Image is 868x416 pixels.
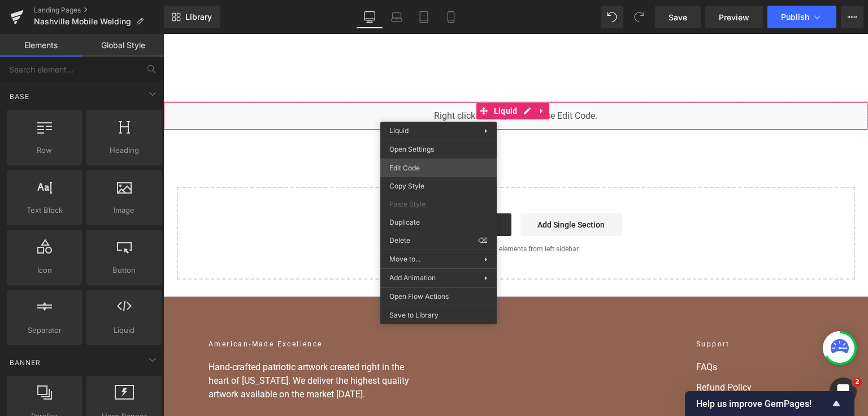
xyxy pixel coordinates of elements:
a: Global Style [82,34,164,57]
span: Image [90,204,158,216]
a: Refund Policy [533,347,659,361]
span: Save to Library [389,310,488,320]
button: Show survey - Help us improve GemPages! [696,397,843,410]
span: Preview [719,11,749,23]
span: Duplicate [389,217,488,228]
span: Paste Style [389,199,488,209]
span: Add Animation [389,273,484,283]
span: Button [90,264,158,276]
span: Delete [389,235,478,246]
a: Laptop [383,6,410,28]
a: Tablet [410,6,437,28]
button: Publish [767,6,836,28]
button: Undo [601,6,623,28]
a: Landing Pages [34,6,164,15]
a: FAQs [533,327,659,340]
span: Open Flow Actions [389,291,488,302]
span: ⌫ [478,235,488,246]
span: Heading [90,144,158,156]
span: Icon [10,264,79,276]
a: Preview [705,6,763,28]
a: Privacy Policy [533,367,659,381]
iframe: Intercom live chat [830,378,857,405]
a: Mobile [437,6,465,28]
span: Library [185,12,212,22]
span: Row [10,144,79,156]
h2: Support [533,305,659,315]
span: Help us improve GemPages! [696,398,830,409]
span: Edit Code [389,163,488,173]
span: Open Settings [389,144,488,155]
a: New Library [164,6,220,28]
span: Banner [8,357,42,368]
button: Redo [628,6,650,28]
span: Liquid [389,126,409,135]
span: Copy Style [389,181,488,191]
span: Liquid [328,68,357,85]
span: Liquid [90,324,158,336]
a: Explore Blocks [246,179,348,202]
a: Desktop [356,6,383,28]
p: or Drag & Drop elements from left sidebar [32,211,674,219]
a: Expand / Collapse [372,68,387,85]
span: Move to... [389,254,484,264]
button: More [841,6,863,28]
span: Publish [781,12,809,22]
p: Hand-crafted patriotic artwork created right in the heart of [US_STATE]. We deliver the highest q... [45,327,260,367]
h2: American-Made Excellence [45,305,260,315]
span: 2 [853,378,862,387]
span: Base [8,91,31,102]
span: Save [669,11,687,23]
span: Nashville Mobile Welding [34,17,131,26]
span: Text Block [10,204,79,216]
a: Add Single Section [357,179,459,202]
span: Separator [10,324,79,336]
